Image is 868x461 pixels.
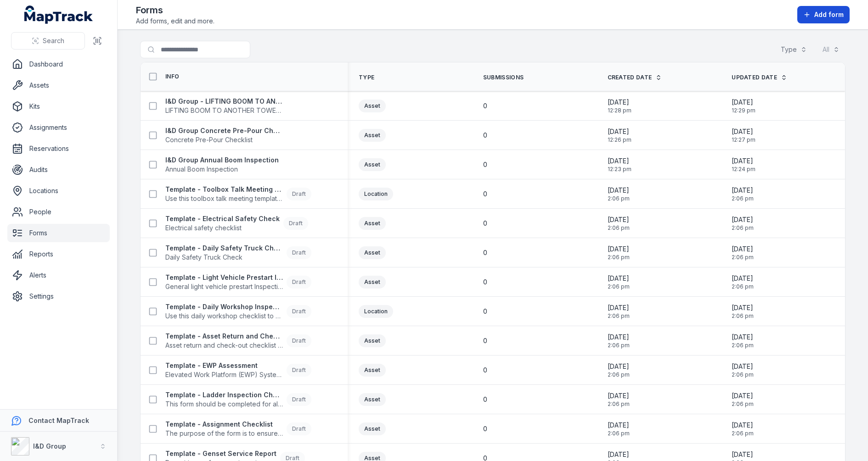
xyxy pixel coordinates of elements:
[608,333,630,342] span: [DATE]
[165,273,283,282] strong: Template - Light Vehicle Prestart Inspection
[165,156,279,174] a: I&D Group Annual Boom InspectionAnnual Boom Inspection
[7,266,110,284] a: Alerts
[608,430,630,437] span: 2:06 pm
[732,283,754,290] span: 2:06 pm
[165,73,179,80] span: Info
[165,214,280,223] strong: Template - Electrical Safety Check
[608,127,631,136] span: [DATE]
[165,165,279,174] span: Annual Boom Inspection
[165,302,283,311] strong: Template - Daily Workshop Inspection
[28,417,89,424] strong: Contact MapTrack
[165,97,283,115] a: I&D Group - LIFTING BOOM TO ANOTHER TOWER CHECKLISTLIFTING BOOM TO ANOTHER TOWER CHECKLIST
[608,186,630,202] time: 07/07/2025, 2:06:51 pm
[732,312,754,320] span: 2:06 pm
[165,390,283,400] strong: Template - Ladder Inspection Checklist
[732,391,754,408] time: 07/07/2025, 2:06:51 pm
[732,127,755,144] time: 21/08/2025, 12:27:54 pm
[33,442,66,450] strong: I&D Group
[165,156,279,165] strong: I&D Group Annual Boom Inspection
[732,400,754,408] span: 2:06 pm
[165,126,283,144] a: I&D Group Concrete Pre-Pour ChecklistConcrete Pre-Pour Checklist
[165,311,283,321] span: Use this daily workshop checklist to maintain safety standard in the work zones at site.
[483,395,487,404] span: 0
[165,400,283,409] span: This form should be completed for all ladders.
[732,156,755,173] time: 21/08/2025, 12:24:46 pm
[608,166,631,173] span: 12:23 pm
[165,106,283,115] span: LIFTING BOOM TO ANOTHER TOWER CHECKLIST
[608,224,630,232] span: 2:06 pm
[732,303,754,320] time: 07/07/2025, 2:06:51 pm
[165,126,283,135] strong: I&D Group Concrete Pre-Pour Checklist
[608,283,630,290] span: 2:06 pm
[608,186,630,195] span: [DATE]
[608,342,630,349] span: 2:06 pm
[732,430,754,437] span: 2:06 pm
[732,98,755,114] time: 21/08/2025, 12:29:13 pm
[136,4,214,17] h2: Forms
[359,334,386,347] div: Asset
[483,101,487,111] span: 0
[732,362,754,371] span: [DATE]
[165,361,283,370] strong: Template - EWP Assessment
[287,422,311,435] div: Draft
[608,450,630,459] span: [DATE]
[608,107,631,114] span: 12:28 pm
[359,305,393,318] div: Location
[608,312,630,320] span: 2:06 pm
[165,185,311,203] a: Template - Toolbox Talk Meeting RecordUse this toolbox talk meeting template to record details fr...
[287,276,311,289] div: Draft
[732,195,754,202] span: 2:06 pm
[732,244,754,261] time: 07/07/2025, 2:06:51 pm
[732,136,755,144] span: 12:27 pm
[732,342,754,349] span: 2:06 pm
[287,188,311,200] div: Draft
[608,254,630,261] span: 2:06 pm
[165,449,276,458] strong: Template - Genset Service Report
[608,98,631,114] time: 21/08/2025, 12:28:23 pm
[165,185,283,194] strong: Template - Toolbox Talk Meeting Record
[165,390,311,409] a: Template - Ladder Inspection ChecklistThis form should be completed for all ladders.Draft
[136,17,214,26] span: Add forms, edit and more.
[608,215,630,224] span: [DATE]
[608,400,630,408] span: 2:06 pm
[359,100,386,112] div: Asset
[732,391,754,400] span: [DATE]
[165,273,311,291] a: Template - Light Vehicle Prestart InspectionGeneral light vehicle prestart Inspection formDraft
[797,6,850,23] button: Add form
[165,302,311,321] a: Template - Daily Workshop InspectionUse this daily workshop checklist to maintain safety standard...
[483,424,487,433] span: 0
[608,303,630,312] span: [DATE]
[732,274,754,283] span: [DATE]
[483,189,487,199] span: 0
[165,244,283,253] strong: Template - Daily Safety Truck Check
[287,393,311,406] div: Draft
[359,276,386,289] div: Asset
[483,336,487,345] span: 0
[608,362,630,371] span: [DATE]
[165,244,311,262] a: Template - Daily Safety Truck CheckDaily Safety Truck CheckDraft
[165,361,311,379] a: Template - EWP AssessmentElevated Work Platform (EWP) System AssessmentDraft
[732,333,754,349] time: 07/07/2025, 2:06:51 pm
[732,98,755,107] span: [DATE]
[7,118,110,137] a: Assignments
[483,219,487,228] span: 0
[287,364,311,377] div: Draft
[7,203,110,221] a: People
[359,364,386,377] div: Asset
[608,421,630,430] span: [DATE]
[608,195,630,202] span: 2:06 pm
[165,420,311,438] a: Template - Assignment ChecklistThe purpose of the form is to ensure the employee is licenced and ...
[483,366,487,375] span: 0
[7,287,110,305] a: Settings
[732,107,755,114] span: 12:29 pm
[732,215,754,232] time: 07/07/2025, 2:06:51 pm
[732,254,754,261] span: 2:06 pm
[165,282,283,291] span: General light vehicle prestart Inspection form
[483,307,487,316] span: 0
[608,244,630,261] time: 07/07/2025, 2:06:51 pm
[165,332,283,341] strong: Template - Asset Return and Check-out Checklist
[24,6,93,24] a: MapTrack
[608,333,630,349] time: 07/07/2025, 2:06:51 pm
[814,10,844,19] span: Add form
[732,166,755,173] span: 12:24 pm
